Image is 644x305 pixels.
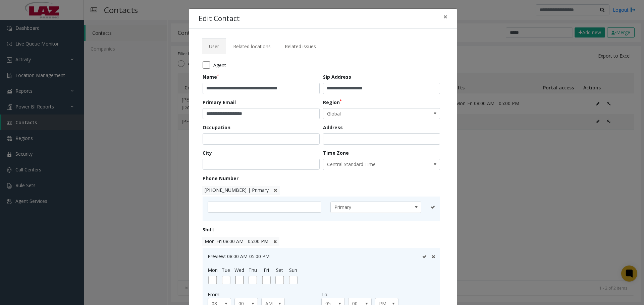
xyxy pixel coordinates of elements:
span: Mon-Fri 08:00 AM - 05:00 PM [205,238,268,244]
span: User [209,43,219,50]
label: Occupation [203,124,230,131]
label: Region [323,99,342,106]
label: Sat [276,266,283,274]
span: × [443,12,447,21]
label: Thu [249,266,257,274]
span: Related locations [233,43,271,50]
label: Tue [222,266,230,274]
label: Address [323,124,343,131]
ul: Tabs [202,38,444,50]
div: To: [321,291,435,298]
span: [PHONE_NUMBER] | Primary [205,187,269,193]
div: From: [208,291,321,298]
label: Phone Number [203,175,238,182]
label: City [203,149,212,156]
label: Fri [264,266,269,274]
label: Sip Address [323,73,351,80]
button: Close [439,9,452,25]
span: Agent [213,62,226,69]
h4: Edit Contact [199,13,240,24]
span: Preview: 08:00 AM-05:00 PM [208,253,270,259]
span: Related issues [285,43,316,50]
span: Primary [331,202,403,213]
span: Central Standard Time [323,159,417,170]
label: Name [203,73,219,80]
label: Primary Email [203,99,236,106]
label: Shift [203,226,214,233]
label: Sun [289,266,297,274]
label: Wed [234,266,244,274]
span: Global [323,108,417,119]
label: Mon [208,266,218,274]
label: Time Zone [323,149,349,156]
